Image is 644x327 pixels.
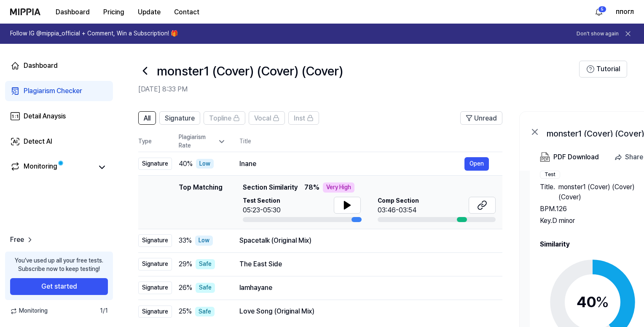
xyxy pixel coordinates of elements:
button: Signature [159,111,200,125]
div: Signature [138,234,172,247]
button: Open [464,157,489,171]
div: Signature [138,281,172,294]
span: All [144,113,150,123]
span: Comp Section [378,197,419,205]
div: Safe [195,307,215,317]
div: Detail Anaysis [24,111,66,121]
div: Low [195,236,213,246]
div: Low [196,159,214,169]
a: Dashboard [5,56,113,76]
div: Signature [138,258,172,271]
div: Share [625,152,643,163]
div: Very High [323,182,354,193]
span: 1 / 1 [100,307,108,315]
h1: monster1 (Cover) (Cover) (Cover) [157,62,343,80]
div: Spacetalk (Original Mix) [239,236,489,246]
img: PDF Download [540,152,550,162]
button: Dashboard [49,4,97,21]
span: 25 % [179,306,192,316]
button: Topline [204,111,245,125]
button: Tutorial [579,61,627,78]
img: 알림 [594,7,604,17]
div: Test [540,171,560,179]
a: Detect AI [5,131,113,152]
div: 03:46-03:54 [378,205,419,215]
th: Type [138,131,172,152]
span: 26 % [179,283,192,293]
a: Detail Anaysis [5,106,113,126]
a: Plagiarism Checker [5,81,113,101]
a: Update [131,0,167,24]
span: Title . [540,182,555,202]
a: Free [10,235,34,245]
button: Unread [460,111,502,125]
div: 40 [577,291,609,314]
div: Love Song (Original Mix) [239,306,489,316]
span: 40 % [179,159,193,169]
button: Pricing [97,4,131,21]
span: Unread [474,113,497,123]
button: Inst [288,111,319,125]
button: Get started [10,278,108,295]
span: Topline [209,113,231,123]
div: Inane [239,159,464,169]
span: Inst [294,113,305,123]
span: 78 % [304,182,319,193]
span: Monitoring [10,307,48,315]
span: Vocal [254,113,271,123]
a: Monitoring [10,161,93,173]
h2: [DATE] 8:33 PM [138,84,579,94]
div: Dashboard [24,61,58,71]
h1: Follow IG @mippia_official + Comment, Win a Subscription! 🎁 [10,29,178,38]
span: 33 % [179,236,192,246]
div: Signature [138,306,172,318]
button: Contact [167,4,206,21]
div: lamhayane [239,283,489,293]
span: Free [10,235,24,245]
div: Safe [196,283,215,293]
button: ппогл [616,7,634,17]
button: 알림5 [592,5,606,19]
button: All [138,111,156,125]
div: Detect AI [24,137,52,147]
button: PDF Download [538,149,601,166]
div: Plagiarism Rate [179,133,226,150]
button: Don't show again [577,30,619,38]
div: You’ve used up all your free tests. Subscribe now to keep testing! [15,257,103,273]
span: Signature [165,113,195,123]
div: Plagiarism Checker [24,86,82,96]
div: Safe [196,259,215,269]
span: 29 % [179,259,192,269]
button: Update [131,4,167,21]
div: Signature [138,158,172,170]
th: Title [239,131,502,152]
span: % [596,293,609,311]
img: logo [10,8,40,15]
span: Test Section [243,197,281,205]
div: The East Side [239,259,489,269]
button: Vocal [249,111,285,125]
div: PDF Download [553,152,599,163]
div: 5 [598,6,606,13]
div: Top Matching [179,182,223,222]
div: 05:23-05:30 [243,205,281,215]
div: Monitoring [24,161,57,173]
span: Section Similarity [243,182,298,193]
